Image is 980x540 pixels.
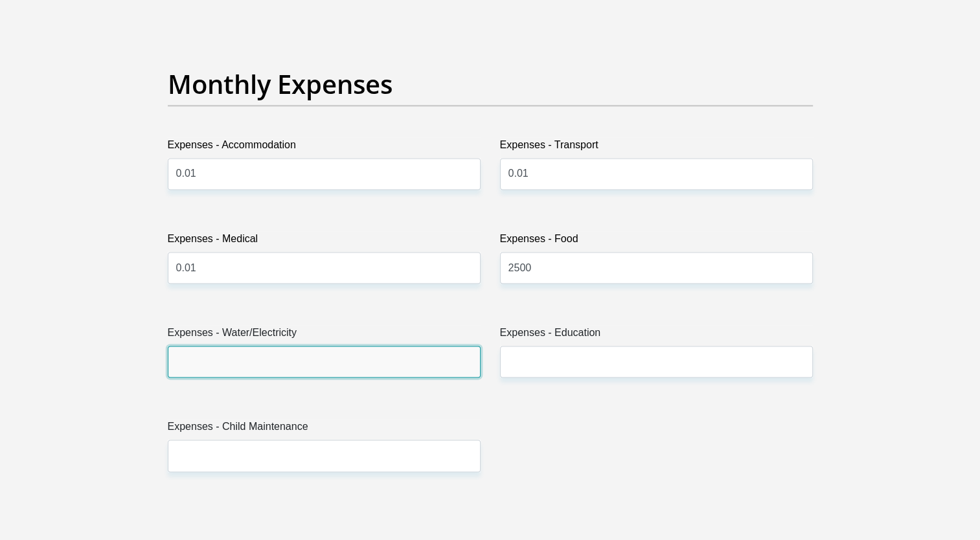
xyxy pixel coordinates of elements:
input: Expenses - Transport [500,158,813,190]
input: Expenses - Accommodation [168,158,481,190]
input: Expenses - Food [500,252,813,284]
label: Expenses - Medical [168,231,481,252]
label: Expenses - Food [500,231,813,252]
input: Expenses - Medical [168,252,481,284]
h2: Monthly Expenses [168,69,813,100]
input: Expenses - Water/Electricity [168,346,481,377]
label: Expenses - Transport [500,137,813,158]
label: Expenses - Education [500,325,813,346]
label: Expenses - Child Maintenance [168,419,481,440]
label: Expenses - Accommodation [168,137,481,158]
input: Expenses - Education [500,346,813,377]
input: Expenses - Child Maintenance [168,440,481,471]
label: Expenses - Water/Electricity [168,325,481,346]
